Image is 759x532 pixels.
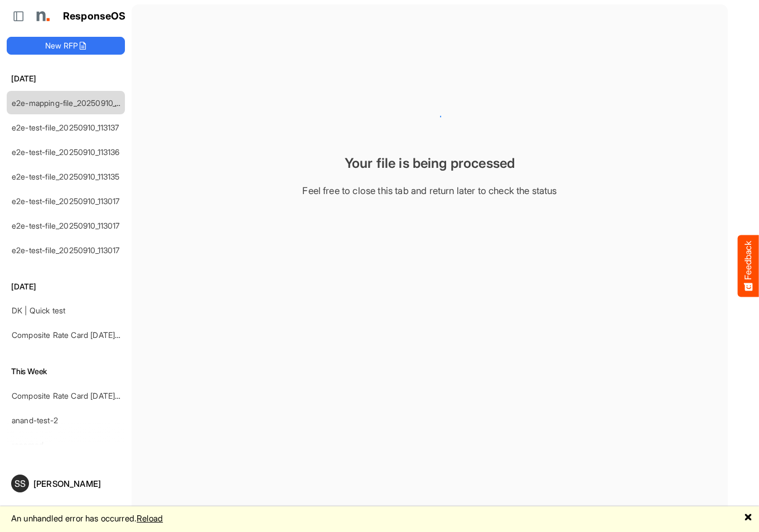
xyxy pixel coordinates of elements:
div: [PERSON_NAME] [33,480,120,488]
a: e2e-test-file_20250910_113135 [12,172,120,181]
a: Reload [137,513,163,524]
button: Feedback [738,235,759,297]
a: DK | Quick test [12,306,65,315]
div: Feel free to close this tab and return later to check the status [141,183,719,199]
a: e2e-test-file_20250910_113017 [12,245,120,255]
a: 🗙 [744,511,752,525]
a: e2e-test-file_20250910_113017 [12,221,120,230]
h1: ResponseOS [63,11,126,22]
button: New RFP [7,37,125,55]
a: e2e-test-file_20250910_113137 [12,123,119,132]
p: Copyright 2004 - 2025 Northell Partners Ltd. All Rights Reserved. v 1.1.0 [7,506,125,525]
a: e2e-test-file_20250910_113136 [12,147,120,157]
div: Your file is being processed [141,152,719,175]
span: SS [14,479,26,488]
h6: [DATE] [7,72,125,85]
h6: [DATE] [7,280,125,293]
a: Composite Rate Card [DATE] (1) [12,330,125,340]
h6: This Week [7,365,125,378]
a: Composite Rate Card [DATE]_smaller [12,391,144,400]
img: Northell [31,5,53,27]
a: e2e-mapping-file_20250910_113209 [12,98,139,108]
a: e2e-test-file_20250910_113017 [12,196,120,206]
a: anand-test-2 [12,415,58,425]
